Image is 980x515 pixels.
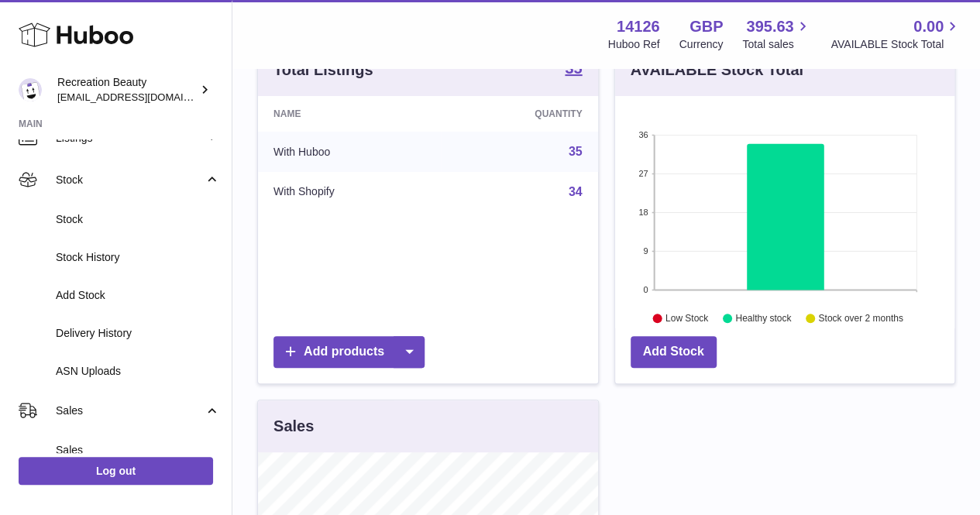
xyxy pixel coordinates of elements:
[665,313,708,324] text: Low Stock
[56,443,220,458] span: Sales
[830,37,961,52] span: AVAILABLE Stock Total
[913,16,944,37] span: 0.00
[56,326,220,341] span: Delivery History
[441,96,597,132] th: Quantity
[565,60,582,76] strong: 35
[746,16,793,37] span: 395.63
[19,78,42,101] img: production@recreationbeauty.com
[56,212,220,227] span: Stock
[631,60,803,81] h3: AVAILABLE Stock Total
[56,288,220,303] span: Add Stock
[638,169,648,178] text: 27
[608,37,660,52] div: Huboo Ref
[56,403,204,418] span: Sales
[569,185,583,198] a: 34
[19,457,213,485] a: Log out
[617,16,660,37] strong: 14126
[565,60,582,79] a: 35
[679,37,724,52] div: Currency
[818,313,903,324] text: Stock over 2 months
[258,132,441,172] td: With Huboo
[643,246,648,256] text: 9
[56,173,204,187] span: Stock
[57,91,228,103] span: [EMAIL_ADDRESS][DOMAIN_NAME]
[830,16,961,52] a: 0.00 AVAILABLE Stock Total
[689,16,723,37] strong: GBP
[638,208,648,217] text: 18
[273,60,373,81] h3: Total Listings
[56,250,220,265] span: Stock History
[258,96,441,132] th: Name
[735,313,792,324] text: Healthy stock
[258,172,441,212] td: With Shopify
[273,336,425,368] a: Add products
[638,130,648,139] text: 36
[742,16,811,52] a: 395.63 Total sales
[273,416,314,437] h3: Sales
[631,336,717,368] a: Add Stock
[569,145,583,158] a: 35
[56,364,220,379] span: ASN Uploads
[742,37,811,52] span: Total sales
[57,75,197,105] div: Recreation Beauty
[643,285,648,294] text: 0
